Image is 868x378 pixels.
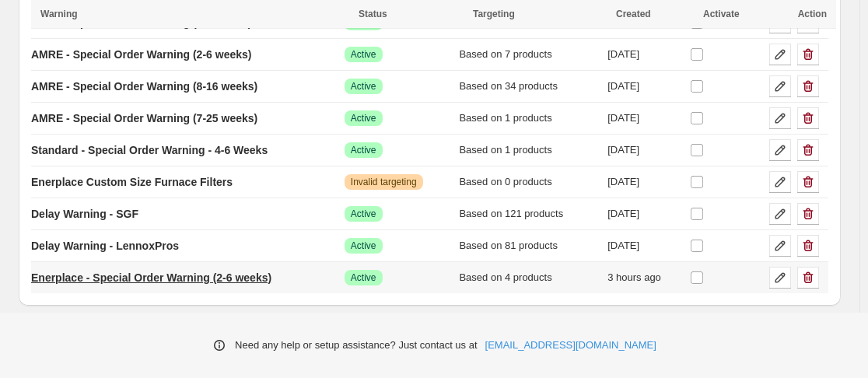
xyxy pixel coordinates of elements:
[31,233,179,258] a: Delay Warning - LennoxPros
[31,42,251,67] a: AMRE - Special Order Warning (2-6 weeks)
[459,270,598,285] div: Based on 4 products
[607,206,681,222] div: [DATE]
[607,238,681,254] div: [DATE]
[607,47,681,62] div: [DATE]
[607,174,681,190] div: [DATE]
[31,270,271,285] p: Enerplace - Special Order Warning (2-6 weeks)
[31,110,257,126] p: AMRE - Special Order Warning (7-25 weeks)
[40,9,78,19] span: Warning
[31,79,257,94] p: AMRE - Special Order Warning (8-16 weeks)
[459,110,598,126] div: Based on 1 products
[459,142,598,158] div: Based on 1 products
[351,240,376,252] span: Active
[31,238,179,254] p: Delay Warning - LennoxPros
[31,47,251,62] p: AMRE - Special Order Warning (2-6 weeks)
[473,9,515,19] span: Targeting
[351,176,417,188] span: Invalid targeting
[31,106,257,131] a: AMRE - Special Order Warning (7-25 weeks)
[351,144,376,156] span: Active
[31,138,268,163] a: Standard - Special Order Warning - 4-6 Weeks
[351,271,376,284] span: Active
[607,142,681,158] div: [DATE]
[31,142,268,158] p: Standard - Special Order Warning - 4-6 Weeks
[351,112,376,124] span: Active
[351,80,376,93] span: Active
[485,338,656,353] a: [EMAIL_ADDRESS][DOMAIN_NAME]
[359,9,387,19] span: Status
[798,9,827,19] span: Action
[31,206,138,222] p: Delay Warning - SGF
[31,265,271,290] a: Enerplace - Special Order Warning (2-6 weeks)
[31,174,233,190] p: Enerplace Custom Size Furnace Filters
[459,238,598,254] div: Based on 81 products
[703,9,740,19] span: Activate
[616,9,651,19] span: Created
[459,206,598,222] div: Based on 121 products
[351,208,376,220] span: Active
[31,74,257,99] a: AMRE - Special Order Warning (8-16 weeks)
[459,79,598,94] div: Based on 34 products
[607,110,681,126] div: [DATE]
[607,79,681,94] div: [DATE]
[607,270,681,285] div: 3 hours ago
[351,48,376,61] span: Active
[459,47,598,62] div: Based on 7 products
[31,170,233,194] a: Enerplace Custom Size Furnace Filters
[31,201,138,226] a: Delay Warning - SGF
[459,174,598,190] div: Based on 0 products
